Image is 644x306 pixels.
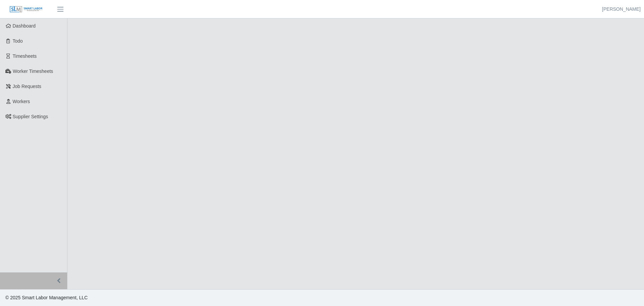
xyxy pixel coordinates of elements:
[9,6,43,13] img: SLM Logo
[13,114,48,119] span: Supplier Settings
[13,99,30,104] span: Workers
[13,84,42,89] span: Job Requests
[13,69,53,74] span: Worker Timesheets
[13,53,37,59] span: Timesheets
[602,6,641,13] a: [PERSON_NAME]
[13,38,23,44] span: Todo
[5,295,88,300] span: © 2025 Smart Labor Management, LLC
[13,23,36,29] span: Dashboard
